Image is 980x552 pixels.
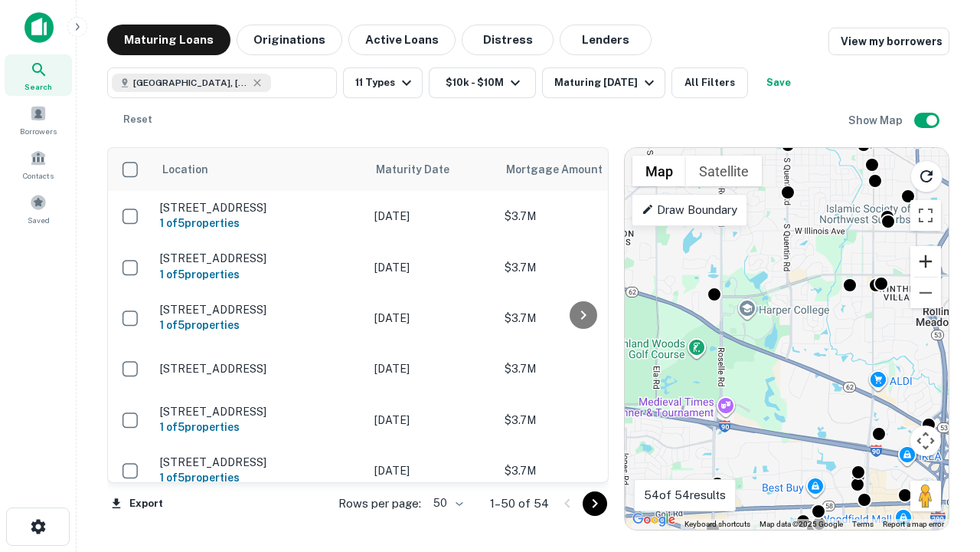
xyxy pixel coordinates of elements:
p: [STREET_ADDRESS] [160,251,359,265]
button: Maturing Loans [107,25,230,55]
button: Go to next page [583,491,607,516]
button: Reload search area [910,160,942,192]
p: $3.7M [505,462,658,479]
p: Rows per page: [338,495,421,513]
button: 11 Types [343,67,423,98]
a: View my borrowers [828,28,949,55]
button: Zoom in [910,246,941,277]
a: Terms (opens in new tab) [852,520,874,528]
p: [DATE] [374,360,489,377]
p: [STREET_ADDRESS] [160,201,359,215]
span: Location [162,160,208,179]
th: Maturity Date [367,148,497,191]
a: Contacts [5,143,72,185]
button: Originations [237,25,342,55]
p: Draw Boundary [642,201,737,219]
span: Contacts [23,169,54,182]
p: [DATE] [374,208,489,225]
a: Report a map error [883,520,944,528]
th: Location [152,148,367,191]
button: Zoom out [910,278,941,308]
button: Maturing [DATE] [542,67,665,98]
button: Export [107,492,167,515]
p: [DATE] [374,412,489,429]
h6: 1 of 5 properties [160,419,359,435]
span: Map data ©2025 Google [759,520,843,528]
button: Lenders [560,25,652,55]
p: 54 of 54 results [644,486,726,504]
span: Search [24,80,52,93]
button: Reset [113,104,162,135]
a: Open this area in Google Maps (opens a new window) [629,510,679,530]
span: Mortgage Amount [506,160,622,179]
p: [DATE] [374,259,489,276]
span: Borrowers [20,125,57,137]
h6: 1 of 5 properties [160,215,359,232]
a: Borrowers [5,99,72,140]
button: Active Loans [348,25,456,55]
iframe: Chat Widget [903,380,980,454]
button: Show satellite imagery [686,156,762,186]
span: Saved [28,214,50,226]
h6: 1 of 5 properties [160,469,359,486]
a: Search [5,54,72,96]
img: Google [629,510,679,530]
span: Maturity Date [376,160,469,179]
p: [DATE] [374,462,489,479]
p: 1–50 of 54 [490,495,549,513]
p: $3.7M [505,360,658,377]
a: Saved [5,188,72,229]
th: Mortgage Amount [497,148,665,191]
p: [STREET_ADDRESS] [160,303,359,317]
img: capitalize-icon.png [24,12,54,43]
div: Maturing [DATE] [554,74,658,92]
button: Toggle fullscreen view [910,200,941,231]
div: 50 [427,492,465,514]
p: [STREET_ADDRESS] [160,362,359,376]
button: Keyboard shortcuts [684,519,750,530]
span: [GEOGRAPHIC_DATA], [GEOGRAPHIC_DATA] [133,76,248,90]
button: All Filters [671,67,748,98]
h6: Show Map [848,112,905,129]
p: [DATE] [374,310,489,327]
button: Distress [462,25,554,55]
p: [STREET_ADDRESS] [160,405,359,419]
p: [STREET_ADDRESS] [160,455,359,469]
button: Show street map [632,156,686,186]
button: Drag Pegman onto the map to open Street View [910,481,941,511]
h6: 1 of 5 properties [160,266,359,283]
div: 0 0 [625,148,949,530]
p: $3.7M [505,310,658,327]
p: $3.7M [505,208,658,225]
h6: 1 of 5 properties [160,317,359,333]
button: $10k - $10M [429,67,536,98]
button: Save your search to get updates of matches that match your search criteria. [754,67,803,98]
p: $3.7M [505,259,658,276]
p: $3.7M [505,412,658,429]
